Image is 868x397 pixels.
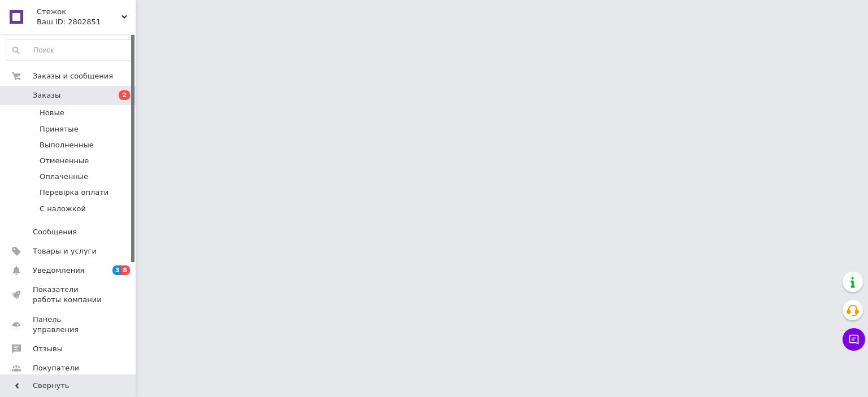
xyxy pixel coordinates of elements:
[33,227,77,237] span: Сообщения
[33,363,79,373] span: Покупатели
[119,90,130,100] span: 2
[121,265,130,275] span: 8
[33,315,105,335] span: Панель управления
[40,108,64,118] span: Новые
[33,90,60,101] span: Заказы
[40,172,88,182] span: Оплаченные
[112,265,121,275] span: 3
[6,40,133,60] input: Поиск
[40,187,108,198] span: Перевірка оплати
[33,344,63,354] span: Отзывы
[37,7,121,17] span: Стежок
[37,17,136,27] div: Ваш ID: 2802851
[843,328,865,351] button: Чат с покупателем
[33,246,97,256] span: Товары и услуги
[40,124,79,134] span: Принятые
[40,156,89,166] span: Отмененные
[33,265,84,276] span: Уведомления
[33,285,105,305] span: Показатели работы компании
[33,71,113,81] span: Заказы и сообщения
[40,140,94,150] span: Выполненные
[40,204,86,214] span: С наложкой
